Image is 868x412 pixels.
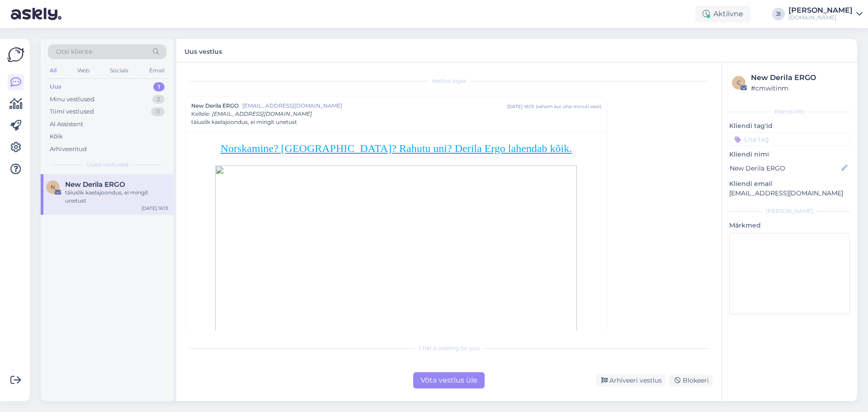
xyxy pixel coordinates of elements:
a: [PERSON_NAME][DOMAIN_NAME] [788,7,863,21]
div: 1 [153,82,165,91]
div: [DATE] 16:13 [142,205,168,212]
div: 11 [151,107,165,116]
label: Uus vestlus [184,44,222,57]
div: [DATE] 16:13 [507,103,534,110]
p: Kliendi nimi [729,150,850,159]
div: Vestlus algas [185,77,712,85]
p: Märkmed [729,221,850,230]
div: Kliendi info [729,108,850,116]
span: New Derila ERGO [191,102,239,110]
div: Minu vestlused [50,95,94,104]
div: Arhiveeritud [50,145,87,154]
a: Norskamine? [GEOGRAPHIC_DATA]? Rahutu uni? Derila Ergo lahendab kõik. [221,142,572,154]
div: All [48,65,58,76]
div: Uus [50,82,61,91]
div: New Derila ERGO [751,72,847,83]
span: Uued vestlused [86,161,128,169]
span: N [51,184,55,190]
p: [EMAIL_ADDRESS][DOMAIN_NAME] [729,189,850,198]
span: täiuslik kaelajoondus, ei mingit unetust [191,118,297,126]
p: Kliendi email [729,179,850,189]
div: Arhiveeri vestlus [596,374,665,387]
p: Kliendi tag'id [729,121,850,131]
div: [DOMAIN_NAME] [788,14,853,21]
span: [EMAIL_ADDRESS][DOMAIN_NAME] [242,102,507,110]
input: Lisa nimi [730,163,840,173]
div: Blokeeri [669,374,712,387]
div: Web [75,65,91,76]
div: Tiimi vestlused [50,107,94,116]
div: Socials [108,65,130,76]
span: New Derila ERGO [65,180,125,189]
div: Email [147,65,166,76]
div: Chat is waiting for you [185,344,712,352]
div: AI Assistent [50,120,83,129]
div: Aktiivne [695,6,750,22]
div: Võta vestlus üle [413,372,485,388]
span: Otsi kliente [56,47,92,57]
div: 2 [152,95,165,104]
div: ( vähem kui ühe minuti eest ) [536,103,601,110]
div: JI [772,8,785,20]
div: [PERSON_NAME] [788,7,853,14]
span: [EMAIL_ADDRESS][DOMAIN_NAME] [212,110,312,117]
span: Kellele : [191,110,210,117]
div: # cmwitinm [751,83,847,93]
img: Askly Logo [7,46,24,63]
div: [PERSON_NAME] [729,207,850,215]
div: Kõik [50,132,63,141]
div: täiuslik kaelajoondus, ei mingit unetust [65,189,168,205]
span: c [737,79,741,86]
input: Lisa tag [729,133,850,146]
